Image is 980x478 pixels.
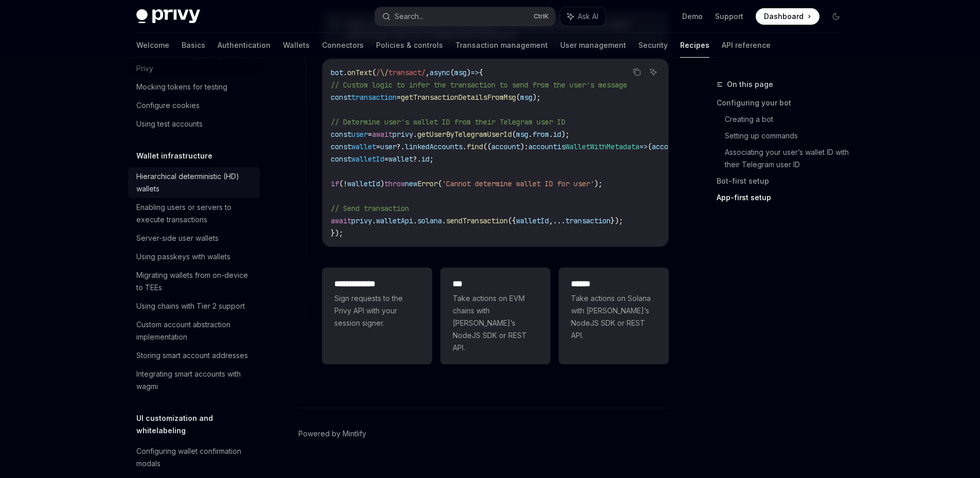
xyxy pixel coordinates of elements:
button: Ask AI [647,65,660,79]
span: ) [467,68,471,77]
a: User management [560,33,626,58]
span: . [413,130,417,139]
span: . [442,216,446,225]
span: msg [520,93,532,102]
span: , [549,216,553,225]
span: ( [516,93,520,102]
span: => [471,68,479,77]
span: ; [430,154,434,164]
a: App-first setup [717,189,852,206]
span: await [372,130,393,139]
span: . [528,130,532,139]
a: Transaction management [455,33,548,58]
span: \/ [380,68,388,77]
a: Using passkeys with wallets [128,247,260,266]
a: ***Take actions on EVM chains with [PERSON_NAME]’s NodeJS SDK or REST API. [440,268,550,364]
div: Configure cookies [136,99,200,112]
span: transact/ [388,68,425,77]
span: = [384,154,388,164]
span: Take actions on Solana with [PERSON_NAME]’s NodeJS SDK or REST API. [571,292,656,342]
span: // Determine user's wallet ID from their Telegram user ID [331,117,565,127]
span: Ask AI [578,11,598,22]
span: }); [331,228,343,238]
span: transaction [351,93,397,102]
div: Using chains with Tier 2 support [136,300,245,312]
span: id [421,154,430,164]
span: msg [516,130,528,139]
span: if [331,179,339,188]
span: . [413,216,417,225]
span: walletApi [376,216,413,225]
span: , [425,68,430,77]
img: dark logo [136,9,200,24]
span: const [331,130,351,139]
span: Sign requests to the Privy API with your session signer. [334,292,420,329]
span: id [553,130,561,139]
button: Ask AI [560,7,605,26]
button: Toggle dark mode [828,8,844,25]
span: account [528,142,557,151]
span: walletId [351,154,384,164]
a: Dashboard [756,8,819,25]
a: API reference [722,33,771,58]
span: On this page [727,78,773,91]
a: Using chains with Tier 2 support [128,297,260,315]
a: Associating your user’s wallet ID with their Telegram user ID [725,144,852,173]
span: 'Cannot determine wallet ID for user' [442,179,594,188]
a: Wallets [283,33,310,58]
button: Search...CtrlK [375,7,555,26]
a: Recipes [680,33,709,58]
span: ?. [397,142,405,151]
a: Demo [682,11,703,22]
span: / [376,68,380,77]
a: Migrating wallets from on-device to TEEs [128,266,260,297]
a: Authentication [218,33,271,58]
a: Storing smart account addresses [128,346,260,365]
span: Take actions on EVM chains with [PERSON_NAME]’s NodeJS SDK or REST API. [453,292,538,354]
button: Copy the contents from the code block [630,65,644,79]
span: (( [483,142,491,151]
span: = [368,130,372,139]
span: walletId [347,179,380,188]
span: walletId [516,216,549,225]
span: find [467,142,483,151]
span: Dashboard [764,11,804,22]
span: ); [594,179,602,188]
span: account [491,142,520,151]
a: Setting up commands [725,128,852,144]
span: { [479,68,483,77]
a: Connectors [322,33,364,58]
span: . [549,130,553,139]
span: . [372,216,376,225]
a: Bot-first setup [717,173,852,189]
a: Basics [182,33,205,58]
a: Welcome [136,33,169,58]
a: **** **** ***Sign requests to the Privy API with your session signer. [322,268,432,364]
span: user [380,142,397,151]
span: getUserByTelegramUserId [417,130,512,139]
div: Configuring wallet confirmation modals [136,445,254,470]
span: ) [380,179,384,188]
span: = [376,142,380,151]
span: from [532,130,549,139]
span: Ctrl K [533,12,549,21]
a: Using test accounts [128,115,260,133]
span: ( [438,179,442,188]
span: new [405,179,417,188]
div: Using test accounts [136,118,203,130]
div: Hierarchical deterministic (HD) wallets [136,170,254,195]
span: => [639,142,648,151]
div: Search... [395,10,423,23]
span: Error [417,179,438,188]
div: Storing smart account addresses [136,349,248,362]
a: Hierarchical deterministic (HD) wallets [128,167,260,198]
span: ( [512,130,516,139]
div: Mocking tokens for testing [136,81,227,93]
span: throw [384,179,405,188]
a: Server-side user wallets [128,229,260,247]
span: ( [450,68,454,77]
span: transaction [565,216,611,225]
span: }); [611,216,623,225]
span: const [331,154,351,164]
a: Mocking tokens for testing [128,78,260,96]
